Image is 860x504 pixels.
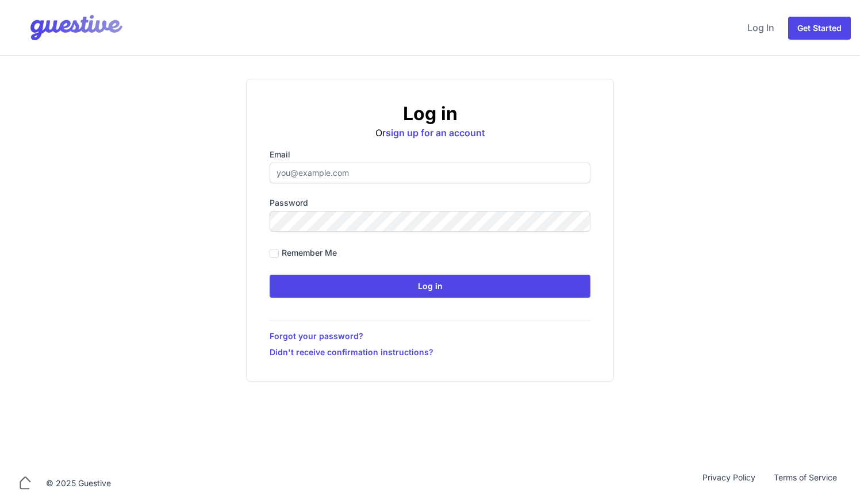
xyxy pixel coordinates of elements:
div: © 2025 Guestive [46,478,111,489]
label: Email [270,149,590,160]
h2: Log in [270,102,590,125]
div: Or [270,102,590,140]
label: Password [270,197,590,209]
a: sign up for an account [386,127,485,138]
input: Log in [270,275,590,298]
a: Forgot your password? [270,330,590,342]
a: Log In [743,14,779,41]
a: Didn't receive confirmation instructions? [270,347,590,358]
a: Get Started [788,17,851,40]
input: you@example.com [270,163,590,183]
img: Your Company [9,5,125,51]
label: Remember me [282,247,337,259]
a: Privacy Policy [693,472,765,495]
a: Terms of Service [765,472,846,495]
